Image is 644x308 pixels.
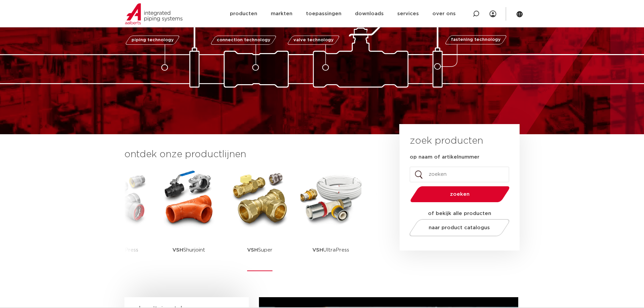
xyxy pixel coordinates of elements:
span: naar product catalogus [429,225,490,230]
span: zoeken [428,192,492,197]
span: valve technology [293,38,334,42]
strong: VSH [312,247,323,253]
p: Super [247,229,272,271]
a: VSHShurjoint [159,168,219,271]
span: fastening technology [451,38,501,42]
input: zoeken [410,167,509,182]
p: Shurjoint [172,229,205,271]
strong: VSH [172,247,183,253]
p: UltraPress [312,229,349,271]
a: VSHUltraPress [301,168,361,271]
button: zoeken [407,186,512,203]
a: VSHSuper [230,168,290,271]
strong: of bekijk alle producten [428,211,491,216]
label: op naam of artikelnummer [410,154,479,161]
span: piping technology [132,38,174,42]
span: connection technology [216,38,270,42]
strong: VSH [247,247,258,253]
h3: zoek producten [410,134,483,148]
h3: ontdek onze productlijnen [124,148,377,161]
a: naar product catalogus [407,219,511,236]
